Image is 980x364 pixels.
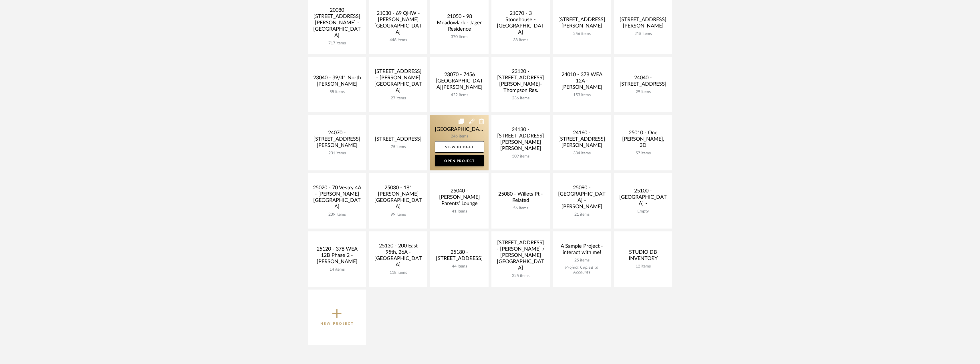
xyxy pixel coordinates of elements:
div: 334 items [557,151,606,156]
div: 24160 - [STREET_ADDRESS][PERSON_NAME] [557,130,606,151]
div: 25040 - [PERSON_NAME] Parents' Lounge [435,188,484,209]
div: 309 items [496,154,545,159]
div: 448 items [374,38,423,43]
div: 57 items [618,151,668,156]
div: [STREET_ADDRESS] - [PERSON_NAME] / [PERSON_NAME][GEOGRAPHIC_DATA] [496,240,545,274]
div: 24040 - [STREET_ADDRESS] [618,75,668,90]
div: 153 items [557,93,606,98]
button: New Project [308,290,366,345]
div: 21 items [557,212,606,217]
div: 21030 - 69 QHW - [PERSON_NAME][GEOGRAPHIC_DATA] [374,10,423,38]
div: 38 items [496,38,545,43]
div: 717 items [312,41,362,46]
p: New Project [320,321,354,326]
a: View Budget [435,141,484,153]
div: 25080 - Willets Pt - Related [496,191,545,206]
div: 370 items [435,35,484,40]
div: [STREET_ADDRESS][PERSON_NAME] [618,17,668,32]
div: 12 items [618,264,668,269]
div: 231 items [312,151,362,156]
div: 55 items [312,90,362,95]
div: 25030 - 181 [PERSON_NAME][GEOGRAPHIC_DATA] [374,185,423,212]
div: 239 items [312,212,362,217]
div: 29 items [618,90,668,95]
div: 56 items [496,206,545,211]
a: Open Project [435,155,484,166]
div: STUDIO DB INVENTORY [618,249,668,264]
div: 25020 - 70 Vestry 4A - [PERSON_NAME][GEOGRAPHIC_DATA] [312,185,362,212]
div: 422 items [435,93,484,98]
div: 23120 - [STREET_ADDRESS][PERSON_NAME]-Thompson Res. [496,68,545,96]
div: 99 items [374,212,423,217]
div: 41 items [435,209,484,214]
div: 25090 - [GEOGRAPHIC_DATA] - [PERSON_NAME] [557,185,606,212]
div: 23040 - 39/41 North [PERSON_NAME] [312,75,362,90]
div: 14 items [312,267,362,272]
div: A Sample Project - interact with me! [557,243,606,258]
div: 215 items [618,32,668,36]
div: 44 items [435,264,484,269]
div: 20080 [STREET_ADDRESS][PERSON_NAME] - [GEOGRAPHIC_DATA] [312,7,362,41]
div: 25180 - [STREET_ADDRESS] [435,249,484,264]
div: 21070 - 3 Stonehouse - [GEOGRAPHIC_DATA] [496,10,545,38]
div: 21050 - 98 Meadowlark - Jager Residence [435,13,484,35]
div: 225 items [496,274,545,278]
div: [STREET_ADDRESS][PERSON_NAME] [557,17,606,32]
div: 25010 - One [PERSON_NAME], 3D [618,130,668,151]
div: 27 items [374,96,423,101]
div: [STREET_ADDRESS] - [PERSON_NAME][GEOGRAPHIC_DATA] [374,68,423,96]
div: Project Copied to Accounts [557,265,606,275]
div: 24010 - 378 WEA 12A - [PERSON_NAME] [557,72,606,93]
div: 25130 - 200 East 95th, 26A - [GEOGRAPHIC_DATA] [374,243,423,270]
div: 25100 - [GEOGRAPHIC_DATA] - [618,188,668,209]
div: 236 items [496,96,545,101]
div: 75 items [374,145,423,149]
div: Empty [618,209,668,214]
div: 24130 - [STREET_ADDRESS][PERSON_NAME][PERSON_NAME] [496,127,545,154]
div: 118 items [374,270,423,275]
div: 256 items [557,32,606,36]
div: 23070 - 7456 [GEOGRAPHIC_DATA][PERSON_NAME] [435,72,484,93]
div: 25120 - 378 WEA 12B Phase 2 - [PERSON_NAME] [312,246,362,267]
div: 24070 - [STREET_ADDRESS][PERSON_NAME] [312,130,362,151]
div: 25 items [557,258,606,263]
div: [STREET_ADDRESS] [374,136,423,145]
